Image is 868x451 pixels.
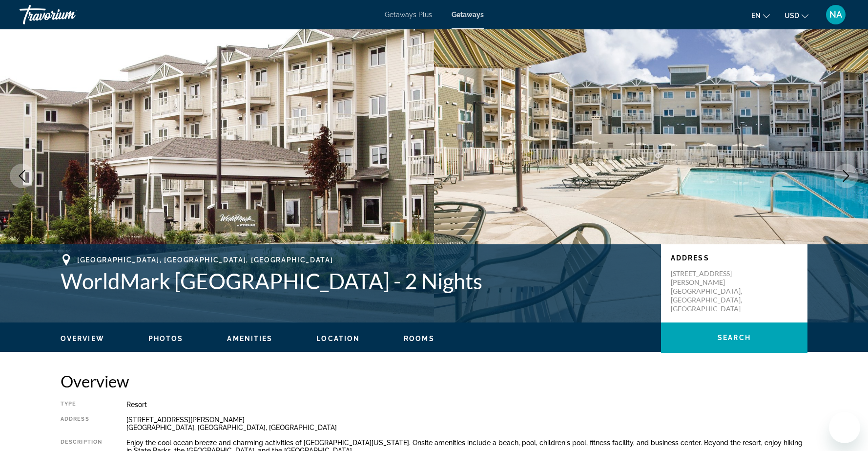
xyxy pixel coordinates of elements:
[751,8,770,22] button: Change language
[829,10,842,20] span: NA
[452,11,484,19] a: Getaways
[823,4,848,25] button: User Menu
[785,8,808,22] button: Change currency
[316,334,360,343] button: Location
[385,11,432,19] a: Getaways Plus
[751,12,761,20] span: en
[77,256,333,264] span: [GEOGRAPHIC_DATA], [GEOGRAPHIC_DATA], [GEOGRAPHIC_DATA]
[61,334,104,343] button: Overview
[10,164,34,188] button: Previous image
[316,335,360,343] span: Location
[20,2,117,27] a: Travorium
[61,268,651,294] h1: WorldMark [GEOGRAPHIC_DATA] - 2 Nights
[785,12,799,20] span: USD
[661,322,807,353] button: Search
[126,416,807,431] div: [STREET_ADDRESS][PERSON_NAME] [GEOGRAPHIC_DATA], [GEOGRAPHIC_DATA], [GEOGRAPHIC_DATA]
[718,334,751,342] span: Search
[404,335,434,343] span: Rooms
[834,164,858,188] button: Next image
[126,401,807,408] div: Resort
[61,371,807,391] h2: Overview
[61,335,104,343] span: Overview
[61,416,102,431] div: Address
[227,334,272,343] button: Amenities
[148,335,184,343] span: Photos
[227,335,272,343] span: Amenities
[61,401,102,408] div: Type
[671,254,798,262] p: Address
[404,334,434,343] button: Rooms
[148,334,184,343] button: Photos
[829,412,860,443] iframe: Button to launch messaging window
[671,269,749,313] p: [STREET_ADDRESS][PERSON_NAME] [GEOGRAPHIC_DATA], [GEOGRAPHIC_DATA], [GEOGRAPHIC_DATA]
